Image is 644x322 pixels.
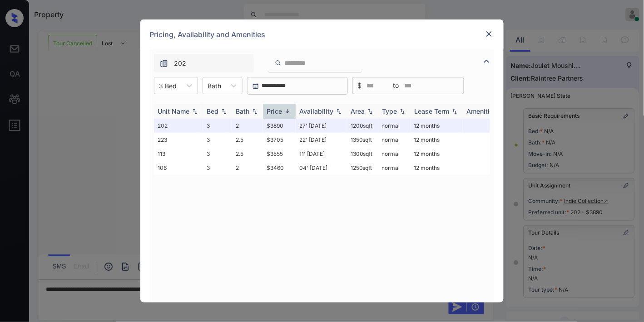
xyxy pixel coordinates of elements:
img: sorting [190,108,199,115]
div: Type [382,107,397,115]
img: icon-zuma [275,59,282,67]
td: 3 [203,161,232,175]
td: 12 months [411,147,463,161]
span: $ [357,81,362,91]
td: normal [378,147,411,161]
td: 1250 sqft [347,161,378,175]
div: Availability [299,107,333,115]
div: Bed [207,107,218,115]
td: 2 [232,161,263,175]
td: 12 months [411,161,463,175]
img: sorting [334,108,343,115]
td: 3 [203,133,232,147]
td: $3460 [263,161,296,175]
td: normal [378,133,411,147]
img: sorting [219,108,228,115]
td: normal [378,119,411,133]
div: Lease Term [414,107,449,115]
td: 113 [154,147,203,161]
td: 2.5 [232,133,263,147]
div: Amenities [466,107,497,115]
td: 202 [154,119,203,133]
img: icon-zuma [481,56,492,67]
img: sorting [450,108,459,115]
img: sorting [250,108,259,115]
td: 223 [154,133,203,147]
img: sorting [398,108,407,115]
td: $3705 [263,133,296,147]
img: icon-zuma [159,59,168,68]
td: 3 [203,119,232,133]
img: sorting [283,108,292,115]
td: $3555 [263,147,296,161]
td: 11' [DATE] [296,147,347,161]
td: 106 [154,161,203,175]
div: Price [267,107,282,115]
td: 27' [DATE] [296,119,347,133]
td: 2 [232,119,263,133]
div: Unit Name [158,107,189,115]
td: normal [378,161,411,175]
td: 1200 sqft [347,119,378,133]
td: 12 months [411,119,463,133]
span: to [393,81,399,91]
td: 2.5 [232,147,263,161]
span: 202 [174,58,186,68]
td: 12 months [411,133,463,147]
td: 3 [203,147,232,161]
td: $3890 [263,119,296,133]
div: Area [351,107,365,115]
img: sorting [366,108,375,115]
img: close [485,29,494,38]
td: 22' [DATE] [296,133,347,147]
div: Bath [236,107,249,115]
td: 1350 sqft [347,133,378,147]
td: 1300 sqft [347,147,378,161]
div: Pricing, Availability and Amenities [140,19,504,49]
td: 04' [DATE] [296,161,347,175]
